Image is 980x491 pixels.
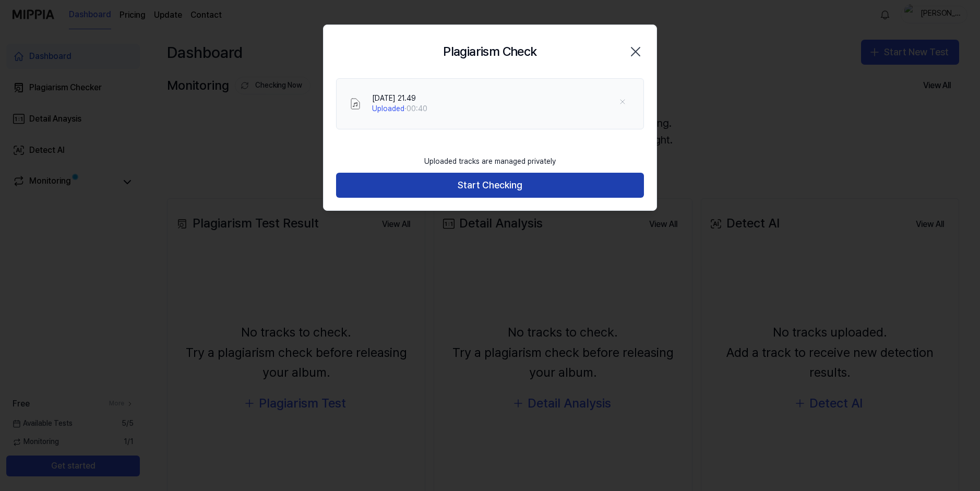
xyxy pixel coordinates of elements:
[372,93,427,104] div: [DATE] 21.49
[418,150,562,173] div: Uploaded tracks are managed privately
[372,104,427,114] div: · 00:40
[443,42,536,62] h2: Plagiarism Check
[336,173,644,198] button: Start Checking
[349,98,362,110] img: File Select
[372,104,404,113] span: Uploaded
